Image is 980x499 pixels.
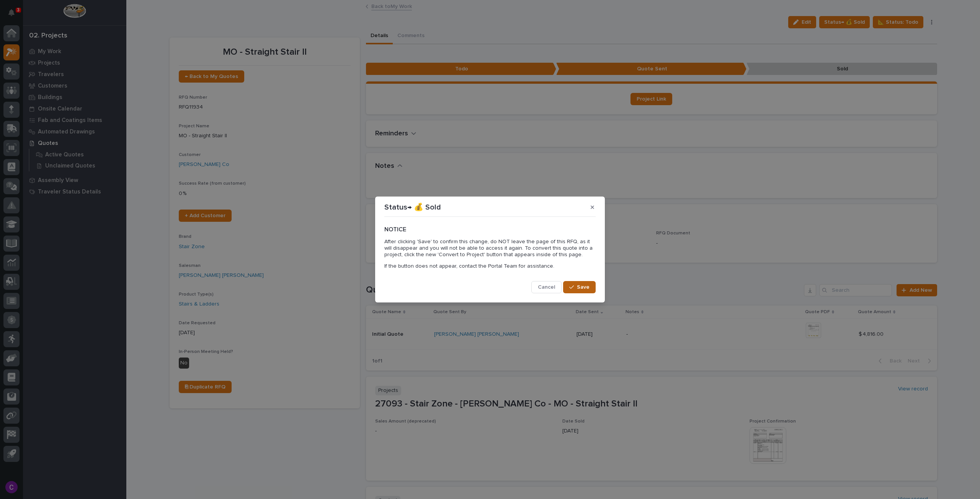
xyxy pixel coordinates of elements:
p: Status→ 💰 Sold [384,203,441,212]
p: After clicking 'Save' to confirm this change, do NOT leave the page of this RFQ, as it will disap... [384,239,596,258]
p: If the button does not appear, contact the Portal Team for assistance. [384,263,596,270]
h2: NOTICE [384,226,596,233]
button: Save [563,281,596,293]
span: Save [577,284,590,291]
button: Cancel [531,281,562,293]
span: Cancel [538,284,555,291]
